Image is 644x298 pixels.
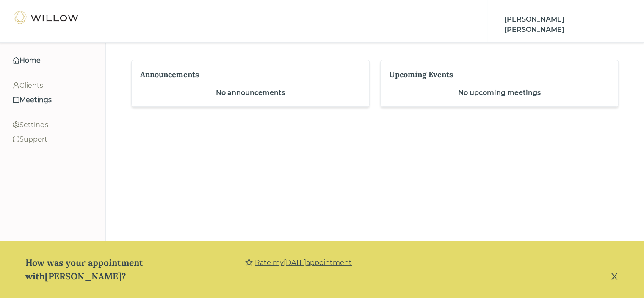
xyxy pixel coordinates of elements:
div: Meetings [13,95,93,105]
div: Announcements [140,69,350,80]
span: setting [13,121,19,128]
div: How was your appointment with [PERSON_NAME] ? [25,256,245,283]
div: Rate my [DATE] appointment [255,258,352,268]
img: Willow [13,11,80,25]
div: Home [13,56,93,66]
div: Support [13,134,93,145]
span: user [13,82,19,89]
a: Rate my[DATE]appointment [245,258,352,268]
a: settingSettings [13,118,93,132]
span: calendar [13,96,19,103]
span: home [13,57,19,64]
span: star [245,258,253,267]
span: message [13,136,19,142]
div: Settings [13,120,93,130]
div: [PERSON_NAME] [PERSON_NAME] [504,14,618,35]
div: No upcoming meetings [389,88,610,98]
span: close [610,272,619,281]
a: calendarMeetings [13,93,93,107]
div: Clients [13,81,93,91]
div: Upcoming Events [389,69,599,80]
a: homeHome [13,53,93,68]
div: No announcements [140,88,361,98]
a: userClients [13,78,93,93]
